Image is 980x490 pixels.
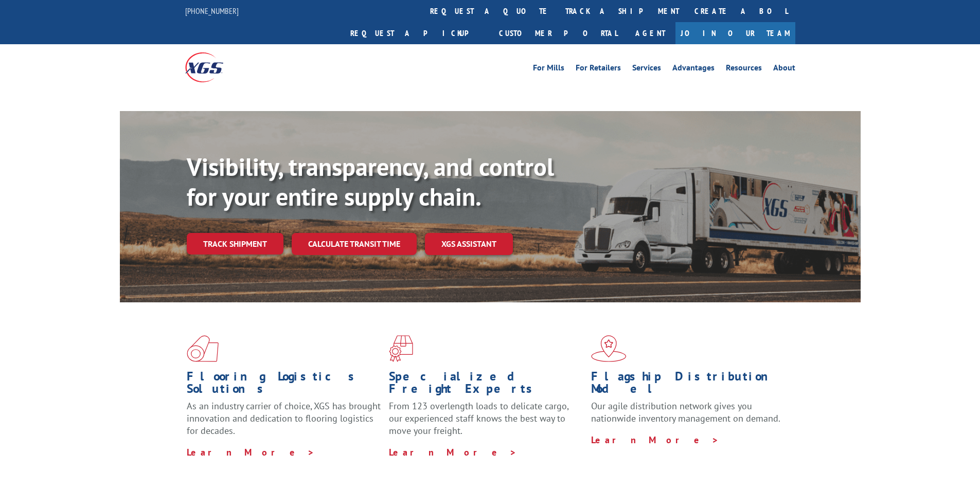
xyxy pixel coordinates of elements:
img: xgs-icon-flagship-distribution-model-red [591,335,627,362]
a: For Retailers [576,64,621,75]
a: XGS ASSISTANT [425,233,513,255]
a: Agent [625,22,675,44]
a: [PHONE_NUMBER] [185,6,239,16]
h1: Specialized Freight Experts [389,370,583,400]
span: Our agile distribution network gives you nationwide inventory management on demand. [591,400,780,424]
a: About [773,64,795,75]
a: Learn More > [591,434,719,446]
img: xgs-icon-focused-on-flooring-red [389,335,413,362]
a: Track shipment [187,233,283,255]
span: As an industry carrier of choice, XGS has brought innovation and dedication to flooring logistics... [187,400,381,437]
b: Visibility, transparency, and control for your entire supply chain. [187,151,554,212]
h1: Flagship Distribution Model [591,370,786,400]
a: Calculate transit time [292,233,417,255]
a: Request a pickup [343,22,491,44]
a: Learn More > [389,446,517,458]
p: From 123 overlength loads to delicate cargo, our experienced staff knows the best way to move you... [389,400,583,446]
a: For Mills [533,64,564,75]
a: Services [632,64,661,75]
a: Customer Portal [491,22,625,44]
h1: Flooring Logistics Solutions [187,370,381,400]
a: Resources [726,64,762,75]
a: Join Our Team [675,22,795,44]
a: Learn More > [187,446,315,458]
img: xgs-icon-total-supply-chain-intelligence-red [187,335,219,362]
a: Advantages [672,64,715,75]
